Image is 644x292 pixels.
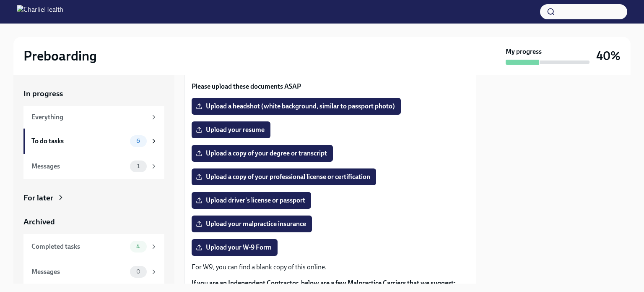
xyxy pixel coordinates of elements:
[192,192,311,209] label: Upload driver's license or passport
[31,162,127,171] div: Messages
[192,82,301,90] strong: Please upload these documents ASAP
[132,163,145,169] span: 1
[197,173,370,181] span: Upload a copy of your professional license or certification
[197,196,305,205] span: Upload driver's license or passport
[192,145,333,162] label: Upload a copy of your degree or transcript
[23,192,164,203] a: For later
[23,129,164,154] a: To do tasks6
[23,234,164,259] a: Completed tasks4
[192,239,278,256] label: Upload your W-9 Form
[31,267,127,276] div: Messages
[131,243,145,250] span: 4
[131,268,145,275] span: 0
[197,102,395,110] span: Upload a headshot (white background, similar to passport photo)
[506,47,542,56] strong: My progress
[23,259,164,284] a: Messages0
[23,192,53,203] div: For later
[23,154,164,179] a: Messages1
[596,48,621,63] h3: 40%
[31,242,127,251] div: Completed tasks
[192,263,469,272] p: For W9, you can find a blank copy of this online.
[192,121,270,138] label: Upload your resume
[17,5,63,18] img: CharlieHealth
[31,137,127,146] div: To do tasks
[197,149,327,158] span: Upload a copy of your degree or transcript
[131,138,145,144] span: 6
[197,126,265,134] span: Upload your resume
[23,216,164,227] a: Archived
[192,279,456,287] strong: If you are an Independent Contractor, below are a few Malpractice Carriers that we suggest:
[192,98,401,115] label: Upload a headshot (white background, similar to passport photo)
[23,47,97,64] h2: Preboarding
[23,106,164,129] a: Everything
[197,220,306,228] span: Upload your malpractice insurance
[197,243,272,252] span: Upload your W-9 Form
[31,113,147,122] div: Everything
[192,168,376,185] label: Upload a copy of your professional license or certification
[23,88,164,99] a: In progress
[192,216,312,232] label: Upload your malpractice insurance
